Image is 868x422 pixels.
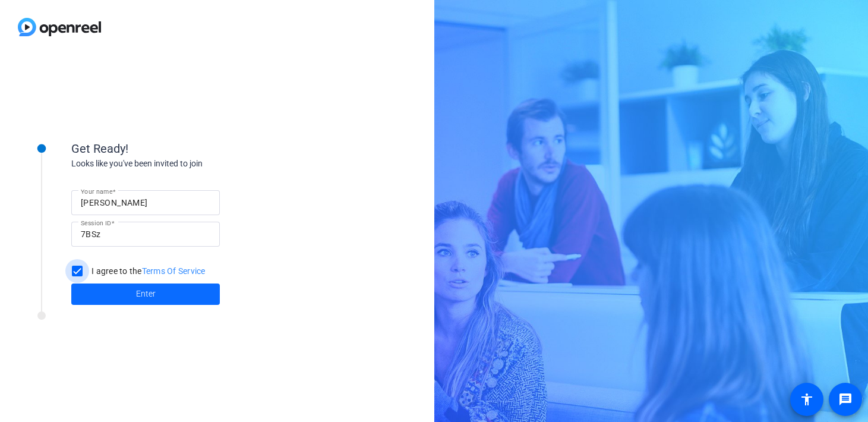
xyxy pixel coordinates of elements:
[71,140,309,158] div: Get Ready!
[71,158,309,170] div: Looks like you've been invited to join
[838,392,853,407] mat-icon: message
[136,288,156,300] span: Enter
[800,392,814,407] mat-icon: accessibility
[81,188,112,195] mat-label: Your name
[142,266,206,276] a: Terms Of Service
[89,265,206,277] label: I agree to the
[81,219,111,226] mat-label: Session ID
[71,284,220,305] button: Enter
